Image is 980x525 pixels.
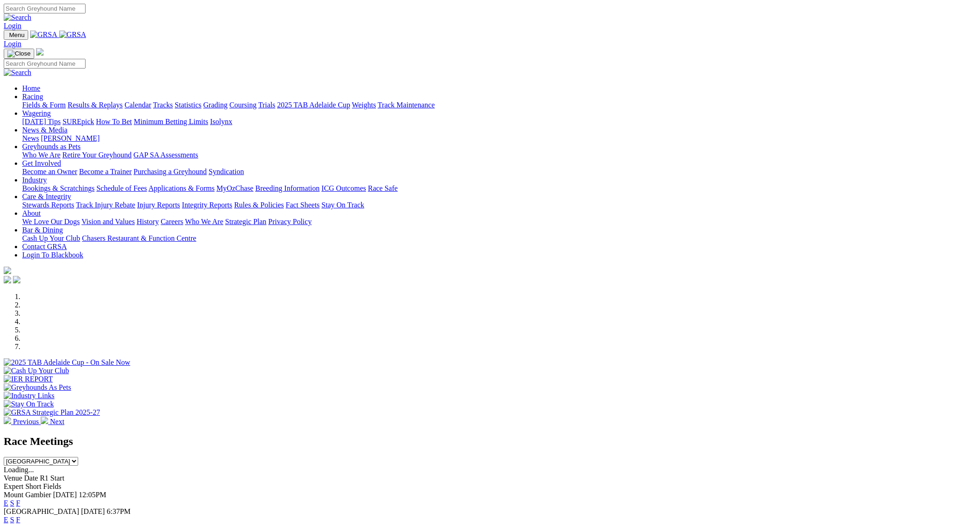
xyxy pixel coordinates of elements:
[22,151,976,159] div: Greyhounds as Pets
[4,507,79,515] span: [GEOGRAPHIC_DATA]
[4,30,28,40] button: Toggle navigation
[50,418,64,425] span: Next
[321,201,364,209] a: Stay On Track
[22,234,80,242] a: Cash Up Your Club
[286,201,320,209] a: Fact Sheets
[62,118,94,125] a: SUREpick
[41,134,99,142] a: [PERSON_NAME]
[182,201,232,209] a: Integrity Reports
[81,218,135,225] a: Vision and Values
[4,69,31,77] img: Search
[22,84,40,92] a: Home
[22,118,976,126] div: Wagering
[22,201,74,209] a: Stewards Reports
[4,383,71,392] img: Greyhounds As Pets
[234,201,284,209] a: Rules & Policies
[10,499,14,507] a: S
[22,101,976,109] div: Racing
[22,143,80,150] a: Greyhounds as Pets
[4,418,41,425] a: Previous
[22,251,83,259] a: Login To Blackbook
[4,392,55,400] img: Industry Links
[22,234,976,243] div: Bar & Dining
[22,93,43,100] a: Racing
[22,168,77,175] a: Become an Owner
[4,49,34,59] button: Toggle navigation
[22,109,51,117] a: Wagering
[43,482,61,490] span: Fields
[22,218,80,225] a: We Love Our Dogs
[4,4,86,13] input: Search
[7,50,31,57] img: Close
[96,184,147,192] a: Schedule of Fees
[4,367,69,375] img: Cash Up Your Club
[41,418,64,425] a: Next
[225,218,266,225] a: Strategic Plan
[13,418,39,425] span: Previous
[229,101,257,109] a: Coursing
[4,499,8,507] a: E
[4,516,8,524] a: E
[368,184,397,192] a: Race Safe
[321,184,366,192] a: ICG Outcomes
[255,184,320,192] a: Breeding Information
[79,491,106,499] span: 12:05PM
[22,243,67,250] a: Contact GRSA
[4,466,34,474] span: Loading...
[22,134,976,143] div: News & Media
[36,48,43,56] img: logo-grsa-white.png
[79,168,132,175] a: Become a Trainer
[258,101,275,109] a: Trials
[82,234,196,242] a: Chasers Restaurant & Function Centre
[22,151,61,159] a: Who We Are
[160,218,183,225] a: Careers
[16,499,20,507] a: F
[81,507,105,515] span: [DATE]
[268,218,312,225] a: Privacy Policy
[277,101,350,109] a: 2025 TAB Adelaide Cup
[134,118,208,125] a: Minimum Betting Limits
[22,193,71,200] a: Care & Integrity
[210,118,232,125] a: Isolynx
[153,101,173,109] a: Tracks
[148,184,215,192] a: Applications & Forms
[4,40,21,48] a: Login
[4,400,54,408] img: Stay On Track
[203,101,228,109] a: Grading
[4,491,51,499] span: Mount Gambier
[4,482,24,490] span: Expert
[68,101,123,109] a: Results & Replays
[13,276,20,283] img: twitter.svg
[22,209,41,217] a: About
[40,474,64,482] span: R1 Start
[4,408,100,417] img: GRSA Strategic Plan 2025-27
[30,31,57,39] img: GRSA
[25,482,42,490] span: Short
[4,435,976,448] h2: Race Meetings
[352,101,376,109] a: Weights
[124,101,151,109] a: Calendar
[4,22,21,30] a: Login
[22,134,39,142] a: News
[22,184,976,193] div: Industry
[22,201,976,209] div: Care & Integrity
[9,31,25,38] span: Menu
[22,118,61,125] a: [DATE] Tips
[4,375,53,383] img: IER REPORT
[4,474,22,482] span: Venue
[4,267,11,274] img: logo-grsa-white.png
[4,59,86,69] input: Search
[209,168,244,175] a: Syndication
[4,276,11,283] img: facebook.svg
[53,491,77,499] span: [DATE]
[59,31,86,39] img: GRSA
[216,184,253,192] a: MyOzChase
[137,201,180,209] a: Injury Reports
[378,101,435,109] a: Track Maintenance
[107,507,131,515] span: 6:37PM
[4,13,31,22] img: Search
[41,417,48,424] img: chevron-right-pager-white.svg
[22,218,976,226] div: About
[22,226,63,234] a: Bar & Dining
[96,118,132,125] a: How To Bet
